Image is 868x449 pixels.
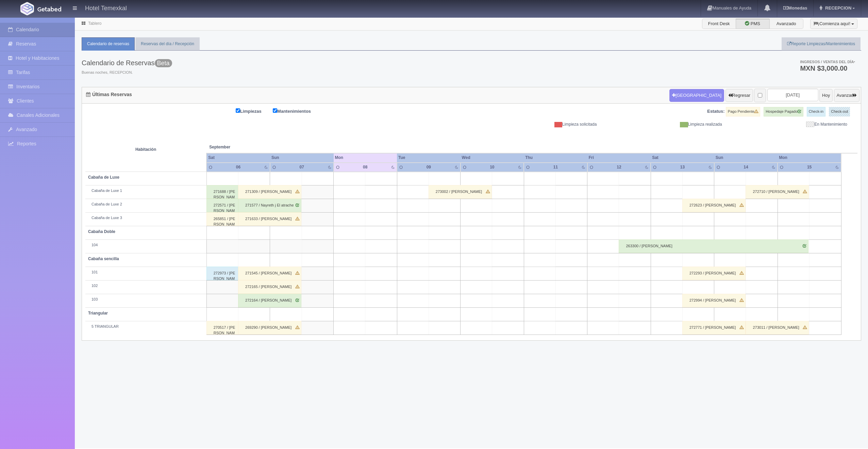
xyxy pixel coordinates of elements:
input: Mantenimientos [273,108,277,113]
input: Limpiezas [236,108,240,113]
div: 15 [799,164,819,170]
div: 272973 / [PERSON_NAME] [206,267,238,280]
div: 273002 / [PERSON_NAME] [429,185,492,199]
button: Avanzar [834,89,859,102]
div: 271577 / Nayreth j El atrache [238,199,301,212]
th: Sun [270,153,334,162]
div: Cabaña de Luxe 1 [88,188,204,194]
div: 270517 / [PERSON_NAME] [206,321,238,335]
button: Regresar [725,89,753,102]
label: Avanzado [769,19,803,29]
div: 272623 / [PERSON_NAME] [682,199,746,212]
th: Mon [334,153,397,162]
h3: MXN $3,000.00 [800,65,855,72]
div: 271633 / [PERSON_NAME] [238,212,301,226]
button: [GEOGRAPHIC_DATA] [669,89,724,102]
div: 272710 / [PERSON_NAME] [746,185,809,199]
div: 271309 / [PERSON_NAME] [238,185,301,199]
a: Reservas del día / Recepción [135,37,200,51]
img: Getabed [37,6,61,12]
div: 06 [228,164,248,170]
strong: Habitación [135,147,156,152]
th: Sat [651,153,714,162]
div: Limpieza realizada [602,122,727,127]
div: 272571 / [PERSON_NAME] [206,199,238,212]
div: 11 [546,164,566,170]
span: Buenas noches, RECEPCION. [82,70,172,75]
th: Sat [206,153,270,162]
th: Thu [524,153,587,162]
a: Tablero [88,21,101,26]
div: 271688 / [PERSON_NAME] [PERSON_NAME] [206,185,238,199]
button: ¡Comienza aquí! [810,19,857,29]
label: Pago Pendiente [726,107,760,116]
button: Hoy [819,89,833,102]
label: PMS [736,19,770,29]
img: Getabed [20,2,34,15]
div: 272994 / [PERSON_NAME] [682,294,746,307]
div: 13 [672,164,692,170]
div: 07 [292,164,312,170]
h4: Últimas Reservas [86,92,132,97]
div: 271545 / [PERSON_NAME] [238,267,301,280]
th: Sun [714,153,778,162]
div: 269290 / [PERSON_NAME] [238,321,301,335]
label: Check-in [807,107,825,116]
label: Estatus: [707,108,724,115]
h3: Calendario de Reservas [82,59,172,67]
a: Calendario de reservas [82,37,135,51]
label: Check-out [829,107,850,116]
th: Fri [587,153,651,162]
div: 08 [355,164,375,170]
th: Mon [778,153,841,162]
div: 09 [419,164,439,170]
div: Cabaña de Luxe 2 [88,202,204,207]
label: Limpiezas [236,107,272,115]
div: 272165 / [PERSON_NAME] [238,280,301,294]
div: 10 [482,164,502,170]
b: Triangular [88,311,108,316]
label: Mantenimientos [273,107,321,115]
div: 263300 / [PERSON_NAME] [619,239,808,253]
div: 104 [88,243,204,248]
label: Front Desk [702,19,736,29]
div: 103 [88,297,204,302]
div: 102 [88,283,204,289]
th: Wed [461,153,524,162]
div: 5 TRIANGULAR [88,324,204,329]
b: Cabaña de Luxe [88,175,119,180]
div: 272293 / [PERSON_NAME] [682,267,746,280]
div: 272771 / [PERSON_NAME] [682,321,746,335]
div: Limpieza solicitada [477,122,602,127]
span: RECEPCION [823,5,851,11]
div: 265851 / [PERSON_NAME] [206,212,238,226]
span: Ingresos / Ventas del día [800,60,855,64]
div: 12 [609,164,629,170]
h4: Hotel Temexkal [85,3,127,12]
div: Cabaña de Luxe 3 [88,215,204,221]
b: Monedas [783,5,807,11]
div: 272164 / [PERSON_NAME] [238,294,301,307]
th: Tue [397,153,461,162]
span: September [209,144,331,150]
div: En Mantenimiento [727,122,852,127]
label: Hospedaje Pagado [764,107,803,116]
b: Cabaña sencilla [88,256,119,261]
span: Beta [155,59,172,67]
a: Reporte Limpiezas/Mantenimientos [782,37,861,51]
div: 101 [88,270,204,275]
b: Cabaña Doble [88,229,115,234]
div: 14 [736,164,756,170]
div: 273011 / [PERSON_NAME] [746,321,809,335]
